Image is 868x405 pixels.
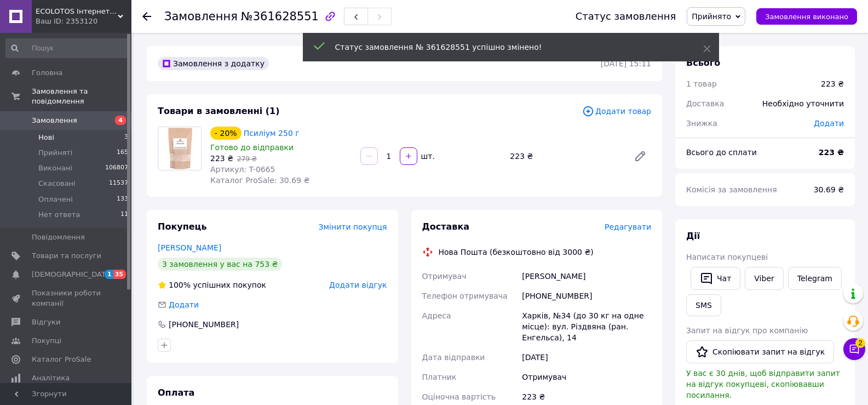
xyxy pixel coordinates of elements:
span: Доставка [422,221,470,232]
span: У вас є 30 днів, щоб відправити запит на відгук покупцеві, скопіювавши посилання. [686,369,840,400]
span: Готово до відправки [210,143,294,152]
span: Адреса [422,311,451,320]
span: 106807 [105,163,128,173]
span: Змінити покупця [319,223,387,231]
span: Редагувати [605,223,651,231]
span: 3 [124,133,128,142]
span: Всього до сплати [686,148,757,157]
button: SMS [686,294,721,316]
span: Покупці [32,336,61,346]
span: Товари та послуги [32,251,101,261]
button: Замовлення виконано [756,8,857,25]
span: Замовлення [32,116,77,126]
span: 11 [120,210,128,220]
span: 100% [169,281,191,289]
span: Доставка [686,99,724,108]
span: Покупець [158,221,207,232]
div: [DATE] [520,347,653,367]
span: Замовлення виконано [765,13,848,21]
div: Нова Пошта (безкоштовно від 3000 ₴) [436,247,596,258]
span: 1 [105,270,113,279]
span: №361628551 [241,10,319,23]
span: Знижка [686,119,717,128]
span: Виконані [38,163,72,173]
span: Нові [38,133,54,142]
span: Повідомлення [32,232,85,242]
span: Каталог ProSale: 30.69 ₴ [210,176,309,185]
div: Отримувач [520,367,653,387]
span: Каталог ProSale [32,355,91,364]
a: Viber [745,267,783,290]
span: Дії [686,231,700,241]
b: 223 ₴ [819,148,844,157]
span: Додати [169,300,199,309]
a: Псиліум 250 г [244,129,300,138]
span: 1 товар [686,79,717,88]
a: Telegram [788,267,842,290]
span: Скасовані [38,179,76,189]
span: Головна [32,68,62,78]
span: Оплата [158,387,194,398]
div: Ваш ID: 2353120 [36,16,131,26]
span: Аналітика [32,373,70,383]
span: Товари в замовленні (1) [158,106,280,116]
div: [PERSON_NAME] [520,266,653,286]
div: 223 ₴ [821,78,844,89]
span: 165 [117,148,128,158]
span: Телефон отримувача [422,292,508,300]
div: Повернутися назад [142,11,151,22]
div: 3 замовлення у вас на 753 ₴ [158,258,282,271]
span: Платник [422,373,457,381]
div: Статус замовлення № 361628551 успішно змінено! [335,42,676,53]
span: Додати [814,119,844,128]
span: Додати товар [582,105,651,117]
span: Артикул: T-0665 [210,165,275,174]
span: Нет ответа [38,210,80,220]
span: 2 [855,338,865,348]
div: [PHONE_NUMBER] [168,319,240,330]
span: Запит на відгук про компанію [686,326,808,335]
div: шт. [418,151,436,162]
div: - 20% [210,127,242,140]
span: Комісія за замовлення [686,185,777,194]
div: 223 ₴ [505,149,625,164]
span: Дата відправки [422,353,485,362]
div: [PHONE_NUMBER] [520,286,653,306]
button: Чат [691,267,740,290]
span: 11537 [109,179,128,189]
button: Скопіювати запит на відгук [686,340,834,363]
span: [DEMOGRAPHIC_DATA] [32,270,113,279]
span: Отримувач [422,272,467,281]
span: Показники роботи компанії [32,288,101,308]
div: Статус замовлення [576,11,676,22]
div: Необхідно уточнити [756,92,850,116]
span: Відгуки [32,317,60,327]
input: Пошук [5,38,129,58]
span: 279 ₴ [237,155,257,163]
span: 4 [115,116,126,125]
span: 223 ₴ [210,154,233,163]
a: Редагувати [629,145,651,167]
span: Замовлення [164,10,238,23]
span: 35 [113,270,126,279]
span: Прийнято [692,12,731,21]
img: Псиліум 250 г [158,127,201,170]
span: Додати відгук [329,281,387,289]
span: Прийняті [38,148,72,158]
button: Чат з покупцем2 [843,338,865,360]
span: ECOLOTOS Інтернет-магазин натуральних продуктів харчування [36,7,118,16]
span: 133 [117,195,128,204]
span: 30.69 ₴ [814,185,844,194]
div: успішних покупок [158,279,266,290]
span: Написати покупцеві [686,253,768,261]
span: Замовлення та повідомлення [32,87,131,106]
span: Оціночна вартість [422,392,496,401]
span: Оплачені [38,195,73,204]
div: Харків, №34 (до 30 кг на одне місце): вул. Різдвяна (ран. Енгельса), 14 [520,306,653,347]
div: Замовлення з додатку [158,57,269,70]
a: [PERSON_NAME] [158,243,221,252]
